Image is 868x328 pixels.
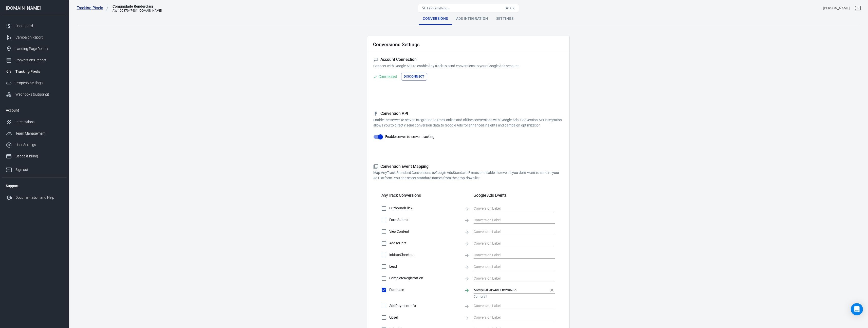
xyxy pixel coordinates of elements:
button: Clear [548,287,556,294]
a: Campaign Report [2,32,67,43]
div: AW-10937047481, casatech-es.com [113,9,162,12]
span: Upsell [389,315,460,320]
div: Connected [378,74,397,80]
a: Dashboard [2,20,67,32]
h5: Google Ads Events [473,193,555,198]
p: Compra1 [474,295,555,299]
a: User Settings [2,139,67,151]
a: Sign out [2,162,67,175]
span: Enable server-to-server tracking [385,134,434,139]
div: Account id: VW6wEJAx [823,6,850,11]
div: Dashboard [15,23,63,29]
div: Comunidade Renderclass [113,4,162,9]
input: Conversion Label [474,240,547,246]
input: Conversion Label [474,303,547,309]
div: Documentation and Help [15,195,63,200]
div: Webhooks (outgoing) [15,92,63,97]
div: Conversions [419,13,452,25]
h5: Account Connection [373,57,563,62]
div: Usage & billing [15,154,63,159]
a: Tracking Pixels [2,66,67,77]
div: Campaign Report [15,35,63,40]
span: InitiateCheckout [389,252,460,258]
button: Disconnect [401,73,427,81]
p: Enable the server-to-server integration to track online and offline conversions with Google Ads. ... [373,117,563,128]
span: Find anything... [427,6,450,10]
span: ViewContent [389,229,460,234]
button: Find anything...⌘ + K [418,4,519,12]
input: Conversion Label [474,287,547,293]
span: AddToCart [389,241,460,246]
div: Settings [492,13,518,25]
a: Sign out [852,2,864,14]
div: Ads Integration [452,13,492,25]
h5: Conversion API [373,111,563,116]
div: Tracking Pixels [15,69,63,74]
a: Integrations [2,116,67,128]
h2: Conversions Settings [373,42,420,47]
div: Open Intercom Messenger [851,303,863,315]
span: OutboundClick [389,206,460,211]
a: Property Settings [2,77,67,89]
div: Team Management [15,131,63,136]
a: Webhooks (outgoing) [2,89,67,100]
li: Support [2,180,67,192]
div: ⌘ + K [505,6,515,10]
a: Conversions Report [2,54,67,66]
div: User Settings [15,142,63,148]
div: Landing Page Report [15,46,63,51]
p: Map AnyTrack Standard Conversions to Google Ads Standard Events or disable the events you don't w... [373,170,563,181]
h5: Conversion Event Mapping [373,164,563,169]
input: Conversion Label [474,314,547,321]
span: Purchase [389,287,460,293]
input: Conversion Label [474,275,547,281]
div: Property Settings [15,80,63,86]
div: Integrations [15,119,63,125]
a: Landing Page Report [2,43,67,54]
a: Usage & billing [2,151,67,162]
div: Conversions Report [15,58,63,63]
span: CompleteRegistration [389,276,460,281]
div: Sign out [15,167,63,172]
input: Conversion Label [474,252,547,258]
input: Conversion Label [474,205,547,211]
a: Tracking Pixels [77,5,109,11]
span: FormSubmit [389,217,460,223]
span: Lead [389,264,460,269]
input: Conversion Label [474,263,547,270]
input: Conversion Label [474,228,547,235]
h5: AnyTrack Conversions [381,193,421,198]
p: Connect with Google Ads to enable AnyTrack to send conversions to your Google Ads account. [373,63,563,69]
a: Team Management [2,128,67,139]
span: AddPaymentInfo [389,303,460,308]
div: [DOMAIN_NAME] [2,6,67,10]
input: Conversion Label [474,217,547,223]
li: Account [2,104,67,116]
